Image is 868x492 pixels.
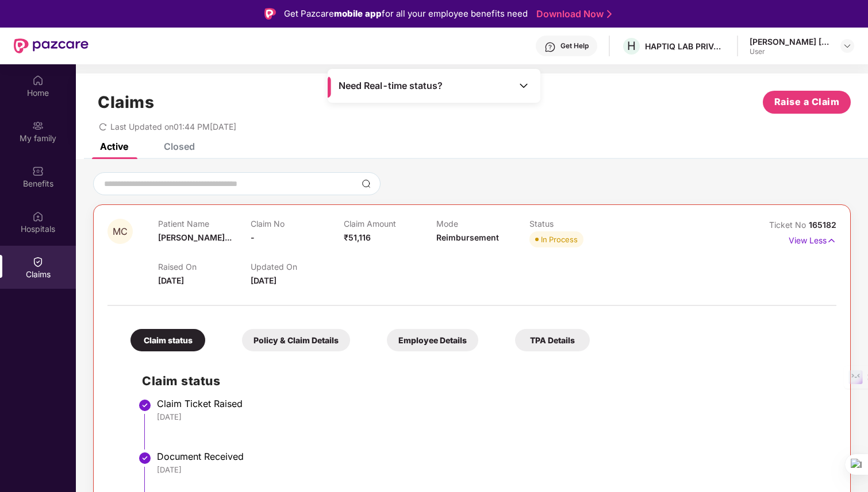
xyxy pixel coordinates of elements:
div: TPA Details [515,329,590,351]
img: svg+xml;base64,PHN2ZyBpZD0iU2VhcmNoLTMyeDMyIiB4bWxucz0iaHR0cDovL3d3dy53My5vcmcvMjAwMC9zdmciIHdpZH... [362,179,371,188]
img: svg+xml;base64,PHN2ZyB3aWR0aD0iMjAiIGhlaWdodD0iMjAiIHZpZXdCb3g9IjAgMCAyMCAyMCIgZmlsbD0ibm9uZSIgeG... [32,120,44,131]
div: Document Received [157,451,825,462]
p: Status [529,219,622,228]
div: Active [100,141,128,152]
img: svg+xml;base64,PHN2ZyBpZD0iQmVuZWZpdHMiIHhtbG5zPSJodHRwOi8vd3d3LnczLm9yZy8yMDAwL3N2ZyIgd2lkdGg9Ij... [32,165,44,177]
h1: Claims [98,92,154,112]
span: - [251,233,255,242]
div: In Process [541,234,578,245]
button: Raise a Claim [763,91,851,114]
span: ₹51,116 [344,233,371,242]
p: View Less [789,231,836,247]
h2: Claim status [142,371,825,390]
img: svg+xml;base64,PHN2ZyBpZD0iQ2xhaW0iIHhtbG5zPSJodHRwOi8vd3d3LnczLm9yZy8yMDAwL3N2ZyIgd2lkdGg9IjIwIi... [32,256,44,268]
p: Claim No [251,219,343,228]
span: Ticket No [769,220,809,230]
span: [PERSON_NAME]... [158,233,232,242]
span: H [627,39,636,53]
img: svg+xml;base64,PHN2ZyBpZD0iU3RlcC1Eb25lLTMyeDMyIiB4bWxucz0iaHR0cDovL3d3dy53My5vcmcvMjAwMC9zdmciIH... [138,398,152,412]
span: 165182 [809,220,836,230]
img: Logo [264,8,276,20]
img: svg+xml;base64,PHN2ZyBpZD0iSGVscC0zMngzMiIgeG1sbnM9Imh0dHA6Ly93d3cudzMub3JnLzIwMDAvc3ZnIiB3aWR0aD... [544,41,556,53]
div: [DATE] [157,412,825,422]
span: MC [113,227,128,237]
p: Raised On [158,262,251,272]
img: Toggle Icon [518,80,529,91]
img: New Pazcare Logo [14,38,89,53]
span: Last Updated on 01:44 PM[DATE] [110,122,236,131]
img: svg+xml;base64,PHN2ZyBpZD0iSG9tZSIgeG1sbnM9Imh0dHA6Ly93d3cudzMub3JnLzIwMDAvc3ZnIiB3aWR0aD0iMjAiIG... [32,75,44,86]
img: Stroke [607,8,612,20]
div: Claim status [130,329,205,351]
div: Get Help [560,41,589,51]
img: svg+xml;base64,PHN2ZyB4bWxucz0iaHR0cDovL3d3dy53My5vcmcvMjAwMC9zdmciIHdpZHRoPSIxNyIgaGVpZ2h0PSIxNy... [827,234,836,247]
p: Mode [436,219,529,228]
div: HAPTIQ LAB PRIVATE LIMITED [645,41,725,52]
strong: mobile app [334,8,382,19]
img: svg+xml;base64,PHN2ZyBpZD0iRHJvcGRvd24tMzJ4MzIiIHhtbG5zPSJodHRwOi8vd3d3LnczLm9yZy8yMDAwL3N2ZyIgd2... [843,41,852,51]
a: Download Now [536,8,608,20]
p: Updated On [251,262,343,272]
p: Patient Name [158,219,251,228]
span: Reimbursement [436,233,499,242]
div: Policy & Claim Details [242,329,350,351]
div: Claim Ticket Raised [157,398,825,409]
div: User [750,47,830,56]
span: Need Real-time status? [339,80,443,92]
div: Closed [164,141,195,152]
span: [DATE] [251,276,276,285]
img: svg+xml;base64,PHN2ZyBpZD0iU3RlcC1Eb25lLTMyeDMyIiB4bWxucz0iaHR0cDovL3d3dy53My5vcmcvMjAwMC9zdmciIH... [138,451,152,465]
div: Employee Details [387,329,478,351]
p: Claim Amount [344,219,436,228]
span: redo [99,122,107,131]
div: Get Pazcare for all your employee benefits need [284,7,528,21]
span: Raise a Claim [774,95,840,109]
div: [DATE] [157,464,825,475]
img: svg+xml;base64,PHN2ZyBpZD0iSG9zcGl0YWxzIiB4bWxucz0iaHR0cDovL3d3dy53My5vcmcvMjAwMC9zdmciIHdpZHRoPS... [32,211,44,222]
span: [DATE] [158,276,184,285]
div: [PERSON_NAME] [PERSON_NAME] Chandarki [750,36,830,47]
